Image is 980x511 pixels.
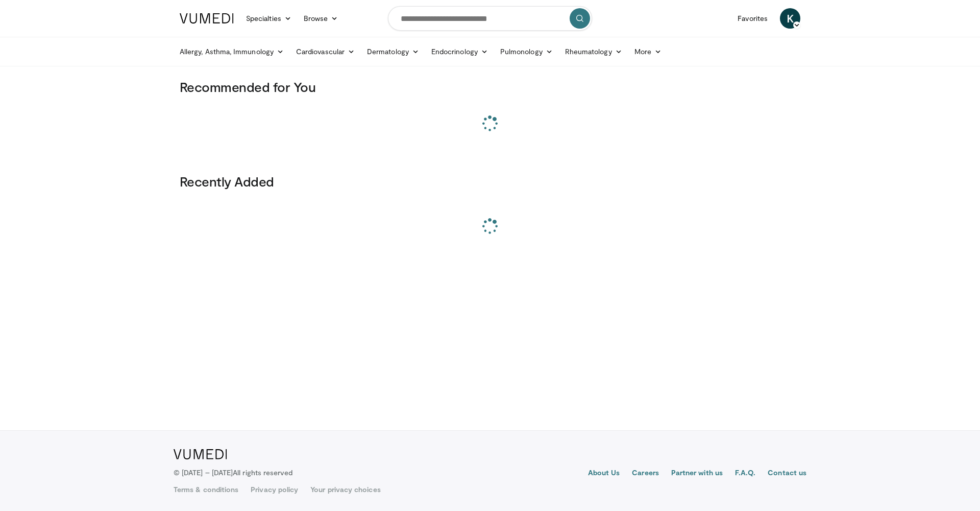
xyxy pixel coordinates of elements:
[768,468,806,480] a: Contact us
[361,41,425,62] a: Dermatology
[290,41,361,62] a: Cardiovascular
[735,468,755,480] a: F.A.Q.
[180,173,800,190] h3: Recently Added
[251,484,298,495] a: Privacy policy
[310,484,380,495] a: Your privacy choices
[780,8,800,29] a: K
[425,41,494,62] a: Endocrinology
[174,484,238,495] a: Terms & conditions
[174,468,293,478] p: © [DATE] – [DATE]
[671,468,723,480] a: Partner with us
[180,79,800,95] h3: Recommended for You
[628,41,668,62] a: More
[240,8,298,29] a: Specialties
[559,41,628,62] a: Rheumatology
[174,449,227,459] img: VuMedi Logo
[298,8,345,29] a: Browse
[233,468,292,477] span: All rights reserved
[632,468,659,480] a: Careers
[731,8,774,29] a: Favorites
[588,468,620,480] a: About Us
[174,41,290,62] a: Allergy, Asthma, Immunology
[180,13,234,24] img: VuMedi Logo
[494,41,559,62] a: Pulmonology
[388,6,592,31] input: Search topics, interventions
